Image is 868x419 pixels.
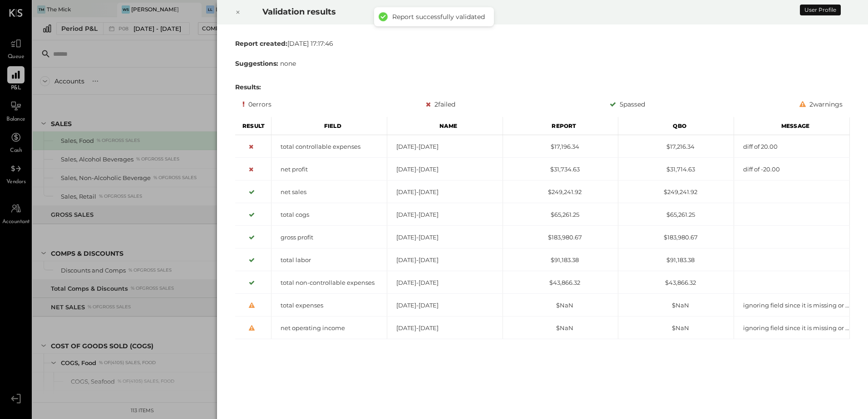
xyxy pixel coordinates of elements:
[503,188,618,196] div: $249,241.92
[503,301,618,310] div: $NaN
[734,324,849,332] div: ignoring field since it is missing or hidden from report
[800,5,841,15] div: User Profile
[618,210,734,219] div: $65,261.25
[799,99,843,110] div: 2 warnings
[262,0,747,23] h2: Validation results
[618,188,734,196] div: $249,241.92
[387,233,503,242] div: [DATE]-[DATE]
[503,256,618,264] div: $91,183.38
[618,117,734,135] div: Qbo
[618,256,734,264] div: $91,183.38
[235,83,261,91] b: Results:
[271,117,387,135] div: Field
[387,324,503,332] div: [DATE]-[DATE]
[271,233,387,242] div: gross profit
[392,13,485,21] div: Report successfully validated
[618,278,734,287] div: $43,866.32
[387,278,503,287] div: [DATE]-[DATE]
[387,210,503,219] div: [DATE]-[DATE]
[271,324,387,332] div: net operating income
[503,165,618,174] div: $31,734.63
[503,324,618,332] div: $NaN
[734,301,849,310] div: ignoring field since it is missing or hidden from report
[235,39,287,48] b: Report created:
[503,210,618,219] div: $65,261.25
[387,165,503,174] div: [DATE]-[DATE]
[271,278,387,287] div: total non-controllable expenses
[271,188,387,196] div: net sales
[618,324,734,332] div: $NaN
[235,59,278,68] b: Suggestions:
[734,165,849,174] div: diff of -20.00
[503,117,619,135] div: Report
[271,142,387,151] div: total controllable expenses
[618,165,734,174] div: $31,714.63
[618,301,734,310] div: $NaN
[387,142,503,151] div: [DATE]-[DATE]
[242,99,271,110] div: 0 errors
[271,210,387,219] div: total cogs
[271,256,387,264] div: total labor
[271,165,387,174] div: net profit
[387,117,503,135] div: Name
[734,117,850,135] div: Message
[387,301,503,310] div: [DATE]-[DATE]
[387,188,503,196] div: [DATE]-[DATE]
[503,233,618,242] div: $183,980.67
[503,142,618,151] div: $17,196.34
[235,39,850,48] div: [DATE] 17:17:46
[734,142,849,151] div: diff of 20.00
[610,99,645,110] div: 5 passed
[280,59,296,68] span: none
[618,142,734,151] div: $17,216.34
[235,117,271,135] div: Result
[271,301,387,310] div: total expenses
[426,99,455,110] div: 2 failed
[503,278,618,287] div: $43,866.32
[618,233,734,242] div: $183,980.67
[387,256,503,264] div: [DATE]-[DATE]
